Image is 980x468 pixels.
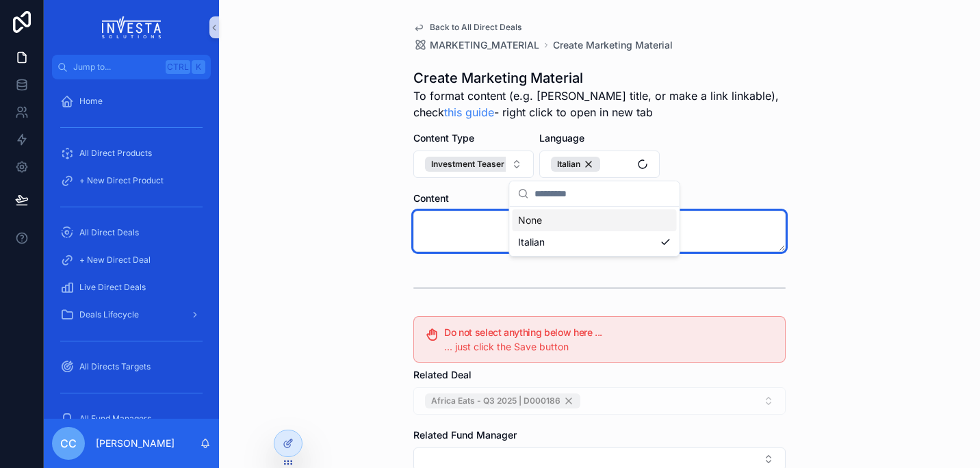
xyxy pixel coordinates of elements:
a: MARKETING_MATERIAL [413,38,539,52]
button: Unselect 14 [551,157,600,172]
a: Deals Lifecycle [52,302,211,327]
span: Live Direct Deals [79,282,146,293]
div: None [513,209,677,231]
span: Content [413,192,449,204]
a: Home [52,89,211,114]
span: To format content (e.g. [PERSON_NAME] title, or make a link linkable), check - right click to ope... [413,88,786,120]
span: Content Type [413,132,474,144]
span: K [193,62,204,73]
h5: Do not select anything below here ... [444,328,774,337]
img: App logo [102,16,162,38]
span: Ctrl [166,60,190,74]
button: Jump to...CtrlK [52,55,211,79]
button: Select Button [413,151,534,178]
span: Italian [557,159,580,170]
a: All Fund Managers [52,406,211,431]
span: Home [79,96,103,107]
a: this guide [444,105,494,119]
a: Back to All Direct Deals [413,22,521,33]
span: ... just click the Save button [444,341,569,352]
a: + New Direct Deal [52,248,211,272]
h1: Create Marketing Material [413,68,786,88]
a: + New Direct Product [52,168,211,193]
span: + New Direct Product [79,175,164,186]
a: Create Marketing Material [553,38,673,52]
span: Related Fund Manager [413,429,517,441]
span: CC [60,435,77,452]
span: All Directs Targets [79,361,151,372]
span: Italian [518,235,545,249]
span: Investment Teaser Link [431,159,523,170]
div: scrollable content [44,79,219,419]
span: Back to All Direct Deals [430,22,521,33]
span: Deals Lifecycle [79,309,139,320]
span: Jump to... [73,62,160,73]
span: All Direct Products [79,148,152,159]
a: Live Direct Deals [52,275,211,300]
button: Unselect 17 [425,157,543,172]
span: All Fund Managers [79,413,151,424]
p: [PERSON_NAME] [96,437,175,450]
span: MARKETING_MATERIAL [430,38,539,52]
span: Related Deal [413,369,472,380]
span: + New Direct Deal [79,255,151,265]
div: ... just click the Save button [444,340,774,354]
div: Suggestions [510,207,680,256]
a: All Directs Targets [52,354,211,379]
span: Language [539,132,584,144]
a: All Direct Products [52,141,211,166]
span: All Direct Deals [79,227,139,238]
button: Select Button [539,151,660,178]
a: All Direct Deals [52,220,211,245]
